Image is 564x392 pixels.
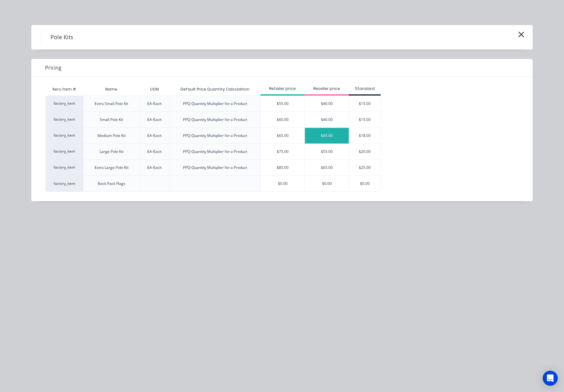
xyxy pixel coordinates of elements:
[100,117,123,123] div: Small Pole Kit
[261,128,305,144] div: $65.00
[261,176,305,191] div: $0.00
[145,81,164,97] div: UOM
[97,133,126,139] div: Medium Pole Kit
[261,96,305,112] div: $55.00
[41,31,83,43] h4: Pole Kits
[45,159,83,175] div: factory_item
[305,112,349,128] div: $40.00
[261,144,305,159] div: $75.00
[45,64,61,71] span: Pricing
[349,128,380,144] div: $18.00
[261,160,305,175] div: $85.00
[45,144,83,159] div: factory_item
[45,96,83,112] div: factory_item
[95,101,128,107] div: Extra Small Pole Kit
[305,86,349,91] div: Reseller price
[45,112,83,128] div: factory_item
[260,86,305,91] div: Retailer price
[305,144,349,159] div: $55.00
[147,101,162,107] div: EA-Each
[183,149,247,154] div: PPQ-Quantity Multiplier for a Product
[349,86,381,91] div: Standard
[98,181,125,186] div: Back Pack Flags
[305,96,349,112] div: $40.00
[349,112,380,128] div: $15.00
[349,176,380,191] div: $0.00
[45,175,83,192] div: factory_item
[261,112,305,128] div: $60.00
[183,133,247,139] div: PPQ-Quantity Multiplier for a Product
[305,176,349,191] div: $0.00
[349,160,380,175] div: $25.00
[45,128,83,144] div: factory_item
[147,133,162,139] div: EA-Each
[95,165,128,170] div: Extra Large Pole Kit
[147,149,162,154] div: EA-Each
[349,96,380,112] div: $15.00
[45,83,83,96] div: Xero Item #
[147,165,162,170] div: EA-Each
[100,149,123,154] div: Large Pole Kit
[147,117,162,123] div: EA-Each
[175,81,254,97] div: Default Price Quantity Calculation
[183,165,247,170] div: PPQ-Quantity Multiplier for a Product
[305,160,349,175] div: $65.00
[543,371,558,386] div: Open Intercom Messenger
[183,101,247,107] div: PPQ-Quantity Multiplier for a Product
[183,117,247,123] div: PPQ-Quantity Multiplier for a Product
[349,144,380,159] div: $20.00
[100,81,122,97] div: Name
[305,128,349,144] div: $45.00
